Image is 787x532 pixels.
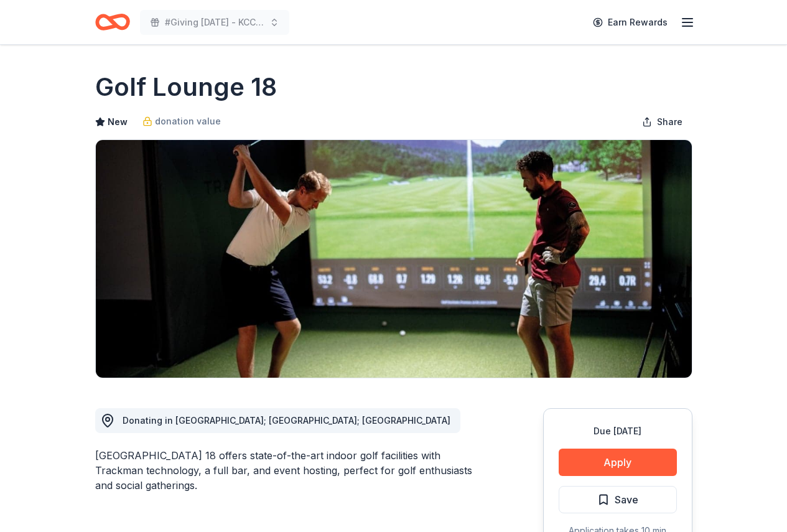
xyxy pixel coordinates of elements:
h1: Golf Lounge 18 [95,70,277,105]
div: [GEOGRAPHIC_DATA] 18 offers state-of-the-art indoor golf facilities with Trackman technology, a f... [95,448,483,493]
div: Due [DATE] [559,424,677,439]
button: #Giving [DATE] - KCC [DATE] [140,10,289,35]
button: Apply [559,449,677,476]
button: Share [632,110,692,134]
button: Save [559,486,677,513]
img: Image for Golf Lounge 18 [96,140,692,378]
a: donation value [142,114,221,129]
a: Earn Rewards [585,11,675,34]
span: #Giving [DATE] - KCC [DATE] [165,15,264,30]
span: Donating in [GEOGRAPHIC_DATA]; [GEOGRAPHIC_DATA]; [GEOGRAPHIC_DATA] [123,415,450,426]
span: New [108,114,128,129]
a: Home [95,7,130,37]
span: Save [615,492,638,508]
span: donation value [155,114,221,129]
span: Share [657,114,682,129]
